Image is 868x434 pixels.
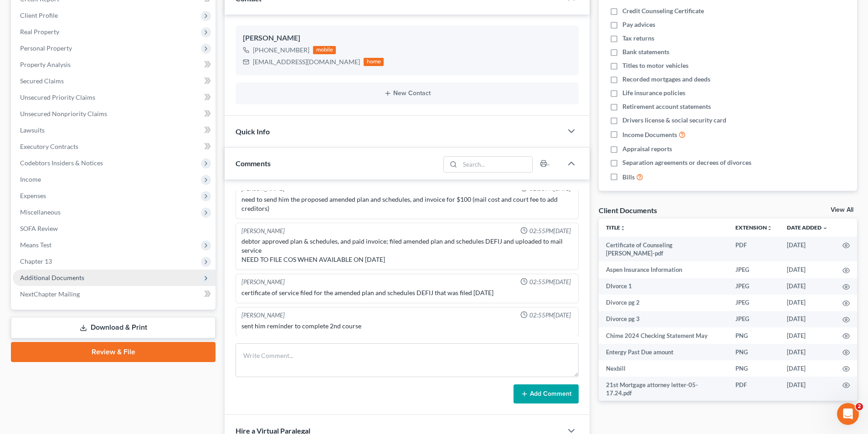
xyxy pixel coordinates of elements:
[622,75,710,84] span: Recorded mortgages and deeds
[787,224,828,231] a: Date Added expand_more
[20,110,107,117] span: Unsecured Nonpriority Claims
[822,225,828,231] i: expand_more
[599,360,728,377] td: Nexbill
[13,73,216,89] a: Secured Claims
[780,278,835,295] td: [DATE]
[599,295,728,311] td: Divorce pg 2
[241,288,573,297] div: certificate of service filed for the amended plan and schedules DEFIJ that was filed [DATE]
[20,257,52,265] span: Chapter 13
[622,102,711,111] span: Retirement account statements
[735,224,772,231] a: Extensionunfold_more
[622,20,655,29] span: Pay advices
[13,122,216,138] a: Lawsuits
[599,377,728,402] td: 21st Mortgage attorney letter-05-17.24.pdf
[253,57,360,66] div: [EMAIL_ADDRESS][DOMAIN_NAME]
[236,127,270,136] span: Quick Info
[20,11,58,19] span: Client Profile
[606,224,626,231] a: Titleunfold_more
[599,237,728,262] td: Certificate of Counseling [PERSON_NAME]-pdf
[13,89,216,106] a: Unsecured Priority Claims
[20,61,71,68] span: Property Analysis
[20,77,64,85] span: Secured Claims
[622,61,688,70] span: Titles to motor vehicles
[599,278,728,295] td: DIvorce 1
[529,227,571,235] span: 02:55PM[DATE]
[599,344,728,360] td: Entergy Past Due amount
[20,143,78,150] span: Executory Contracts
[20,241,51,249] span: Means Test
[20,44,72,52] span: Personal Property
[780,261,835,278] td: [DATE]
[20,28,59,36] span: Real Property
[241,322,573,331] div: sent him reminder to complete 2nd course
[780,344,835,360] td: [DATE]
[364,58,384,66] div: home
[241,227,285,235] div: [PERSON_NAME]
[767,225,772,231] i: unfold_more
[780,311,835,327] td: [DATE]
[622,158,751,167] span: Separation agreements or decrees of divorces
[599,205,657,215] div: Client Documents
[837,403,859,425] iframe: Intercom live chat
[241,278,285,286] div: [PERSON_NAME]
[514,384,579,403] button: Add Comment
[780,360,835,377] td: [DATE]
[241,311,285,320] div: [PERSON_NAME]
[728,237,780,262] td: PDF
[20,208,61,216] span: Miscellaneous
[831,207,853,213] a: View All
[20,274,84,281] span: Additional Documents
[622,34,654,43] span: Tax returns
[13,106,216,122] a: Unsecured Nonpriority Claims
[11,317,216,338] a: Download & Print
[780,327,835,344] td: [DATE]
[13,56,216,73] a: Property Analysis
[20,159,103,167] span: Codebtors Insiders & Notices
[780,377,835,402] td: [DATE]
[728,377,780,402] td: PDF
[13,286,216,302] a: NextChapter Mailing
[529,311,571,320] span: 02:55PM[DATE]
[529,278,571,286] span: 02:55PM[DATE]
[622,173,635,182] span: Bills
[622,47,669,56] span: Bank statements
[20,126,45,134] span: Lawsuits
[622,88,685,97] span: Life insurance policies
[241,237,573,264] div: debtor approved plan & schedules, and paid invoice; filed amended plan and schedules DEFIJ and up...
[11,342,216,362] a: Review & File
[236,159,271,168] span: Comments
[856,403,863,410] span: 2
[728,311,780,327] td: JPEG
[253,46,309,55] div: [PHONE_NUMBER]
[780,295,835,311] td: [DATE]
[728,278,780,295] td: JPEG
[599,311,728,327] td: Divorce pg 3
[13,138,216,155] a: Executory Contracts
[13,220,216,237] a: SOFA Review
[599,327,728,344] td: Chime 2024 Checking Statement May
[20,290,80,298] span: NextChapter Mailing
[622,144,672,153] span: Appraisal reports
[622,130,677,139] span: Income Documents
[243,90,571,97] button: New Contact
[460,157,533,172] input: Search...
[728,327,780,344] td: PNG
[728,360,780,377] td: PNG
[728,344,780,360] td: PNG
[728,261,780,278] td: JPEG
[780,237,835,262] td: [DATE]
[20,93,95,101] span: Unsecured Priority Claims
[620,225,626,231] i: unfold_more
[243,33,571,44] div: [PERSON_NAME]
[241,195,573,213] div: need to send him the proposed amended plan and schedules, and invoice for $100 (mail cost and cou...
[20,192,46,199] span: Expenses
[20,175,41,183] span: Income
[622,6,704,15] span: Credit Counseling Certificate
[20,225,58,232] span: SOFA Review
[728,295,780,311] td: JPEG
[622,116,726,125] span: Drivers license & social security card
[599,261,728,278] td: Aspen Insurance Information
[313,46,336,54] div: mobile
